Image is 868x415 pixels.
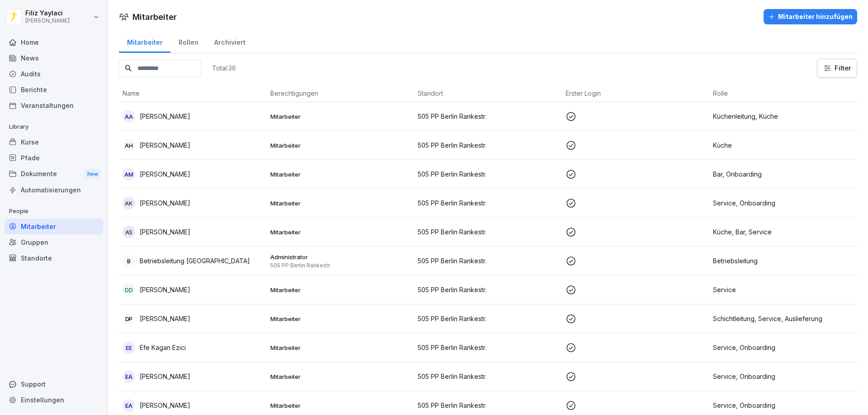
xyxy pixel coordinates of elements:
[270,253,411,261] p: Administrator
[85,169,100,179] div: New
[140,314,190,323] p: [PERSON_NAME]
[123,341,135,354] div: EE
[267,85,415,102] th: Berechtigungen
[418,198,558,208] p: 505 PP Berlin Rankestr.
[212,64,236,72] p: Total: 36
[418,256,558,266] p: 505 PP Berlin Rankestr.
[713,227,854,237] p: Küche, Bar, Service
[140,140,190,150] p: [PERSON_NAME]
[206,30,253,53] div: Archiviert
[5,219,103,234] a: Mitarbeiter
[123,399,135,412] div: EA
[270,315,411,323] p: Mitarbeiter
[418,169,558,179] p: 505 PP Berlin Rankestr.
[418,372,558,381] p: 505 PP Berlin Rankestr.
[713,372,854,381] p: Service, Onboarding
[123,197,135,210] div: AK
[123,139,135,152] div: AH
[25,18,70,24] p: [PERSON_NAME]
[5,150,103,166] a: Pfade
[713,140,854,150] p: Küche
[5,204,103,219] p: People
[5,376,103,392] div: Support
[270,112,411,121] p: Mitarbeiter
[119,30,170,53] a: Mitarbeiter
[418,112,558,121] p: 505 PP Berlin Rankestr.
[270,286,411,294] p: Mitarbeiter
[123,226,135,238] div: AS
[5,234,103,250] a: Gruppen
[418,227,558,237] p: 505 PP Berlin Rankestr.
[140,169,190,179] p: [PERSON_NAME]
[5,134,103,150] a: Kurse
[709,85,857,102] th: Rolle
[5,66,103,82] a: Audits
[123,168,135,181] div: AM
[270,401,411,410] p: Mitarbeiter
[270,262,411,269] p: 505 PP Berlin Rankestr.
[5,98,103,113] a: Veranstaltungen
[713,112,854,121] p: Küchenleitung, Küche
[562,85,710,102] th: Erster Login
[270,141,411,149] p: Mitarbeiter
[170,30,206,53] a: Rollen
[123,255,135,267] div: B
[5,182,103,198] a: Automatisierungen
[5,120,103,134] p: Library
[123,312,135,325] div: DP
[270,373,411,381] p: Mitarbeiter
[817,59,857,77] button: Filter
[270,170,411,178] p: Mitarbeiter
[5,166,103,182] div: Dokumente
[5,166,103,182] a: DokumenteNew
[713,314,854,323] p: Schichtleitung, Service, Auslieferung
[5,34,103,50] a: Home
[25,9,70,17] p: Filiz Yaylaci
[123,370,135,383] div: EA
[132,11,177,23] h1: Mitarbeiter
[414,85,562,102] th: Standort
[713,198,854,208] p: Service, Onboarding
[713,343,854,352] p: Service, Onboarding
[5,82,103,98] a: Berichte
[418,285,558,294] p: 505 PP Berlin Rankestr.
[418,343,558,352] p: 505 PP Berlin Rankestr.
[5,250,103,266] a: Standorte
[140,343,186,352] p: Efe Kagan Ezici
[418,140,558,150] p: 505 PP Berlin Rankestr.
[5,50,103,66] a: News
[140,256,250,266] p: Betriebsleitung [GEOGRAPHIC_DATA]
[5,392,103,408] a: Einstellungen
[140,372,190,381] p: [PERSON_NAME]
[713,285,854,294] p: Service
[713,256,854,266] p: Betriebsleitung
[123,284,135,296] div: DD
[270,199,411,207] p: Mitarbeiter
[140,112,190,121] p: [PERSON_NAME]
[140,198,190,208] p: [PERSON_NAME]
[119,85,267,102] th: Name
[764,9,857,24] button: Mitarbeiter hinzufügen
[768,12,853,22] div: Mitarbeiter hinzufügen
[270,344,411,352] p: Mitarbeiter
[140,227,190,237] p: [PERSON_NAME]
[140,285,190,294] p: [PERSON_NAME]
[823,64,851,73] div: Filter
[123,110,135,123] div: AA
[713,401,854,410] p: Service, Onboarding
[270,228,411,236] p: Mitarbeiter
